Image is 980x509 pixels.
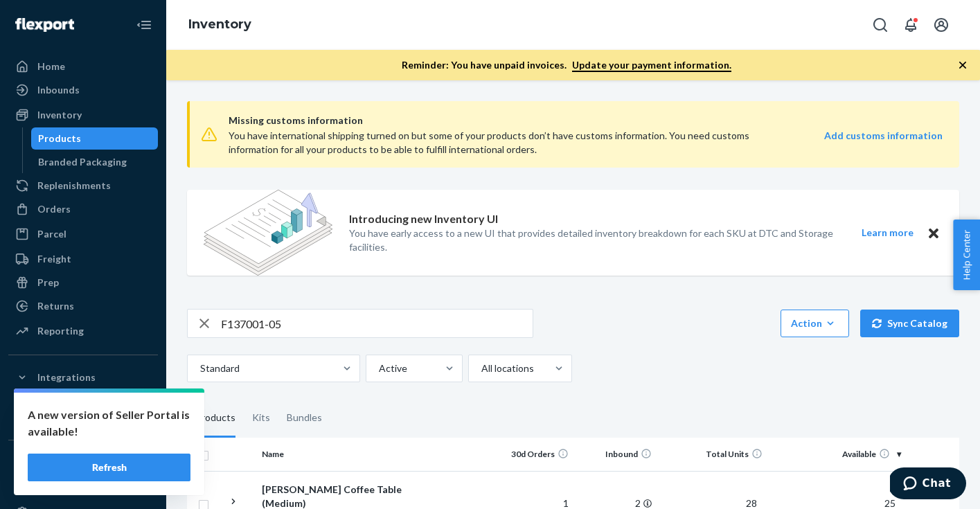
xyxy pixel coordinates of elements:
[824,129,943,157] a: Add customs information
[927,11,955,39] button: Open account menu
[37,83,80,97] div: Inbounds
[349,226,836,254] p: You have early access to a new UI that provides detailed inventory breakdown for each SKU at DTC ...
[204,190,332,276] img: new-reports-banner-icon.82668bd98b6a51aee86340f2a7b77ae3.png
[377,361,379,375] input: Active
[8,295,158,317] a: Returns
[8,55,158,78] a: Home
[188,17,251,32] a: Inventory
[37,299,74,313] div: Returns
[177,5,262,45] ol: breadcrumbs
[195,399,235,438] div: Products
[8,366,158,389] button: Integrations
[491,438,574,471] th: 30d Orders
[8,248,158,270] a: Freight
[287,399,322,438] div: Bundles
[897,11,925,39] button: Open notifications
[229,112,943,129] span: Missing customs information
[860,310,959,337] button: Sync Catalog
[402,58,731,72] p: Reminder: You have unpaid invoices.
[853,224,922,242] button: Learn more
[8,479,158,496] a: Add Fast Tag
[38,155,127,169] div: Branded Packaging
[199,361,200,375] input: Standard
[890,467,966,502] iframe: Opens a widget where you can chat to one of our agents
[37,60,65,73] div: Home
[8,320,158,342] a: Reporting
[8,271,158,294] a: Prep
[130,11,158,39] button: Close Navigation
[221,310,533,337] input: Search inventory by name or sku
[37,252,71,266] div: Freight
[866,11,894,39] button: Open Search Box
[31,151,159,173] a: Branded Packaging
[480,361,481,375] input: All locations
[8,198,158,220] a: Orders
[791,316,839,330] div: Action
[8,452,158,474] button: Fast Tags
[8,390,158,412] a: Shopify
[256,438,412,471] th: Name
[781,310,849,337] button: Action
[37,324,84,338] div: Reporting
[8,223,158,245] a: Parcel
[8,175,158,197] a: Replenishments
[349,211,498,227] p: Introducing new Inventory UI
[37,370,96,384] div: Integrations
[768,438,907,471] th: Available
[15,18,74,32] img: Flexport logo
[8,79,158,101] a: Inbounds
[8,418,158,434] a: Add Integration
[8,104,158,126] a: Inventory
[37,202,71,216] div: Orders
[229,129,800,157] div: You have international shipping turned on but some of your products don’t have customs informatio...
[28,407,190,440] p: A new version of Seller Portal is available!
[824,130,943,141] strong: Add customs information
[657,438,768,471] th: Total Units
[37,179,111,193] div: Replenishments
[879,497,901,509] span: 25
[572,59,731,72] a: Update your payment information.
[38,132,81,145] div: Products
[37,227,66,241] div: Parcel
[953,220,980,290] button: Help Center
[37,276,59,289] div: Prep
[37,108,82,122] div: Inventory
[574,438,657,471] th: Inbound
[740,497,763,509] span: 28
[28,454,190,481] button: Refresh
[252,399,270,438] div: Kits
[31,127,159,150] a: Products
[925,224,943,242] button: Close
